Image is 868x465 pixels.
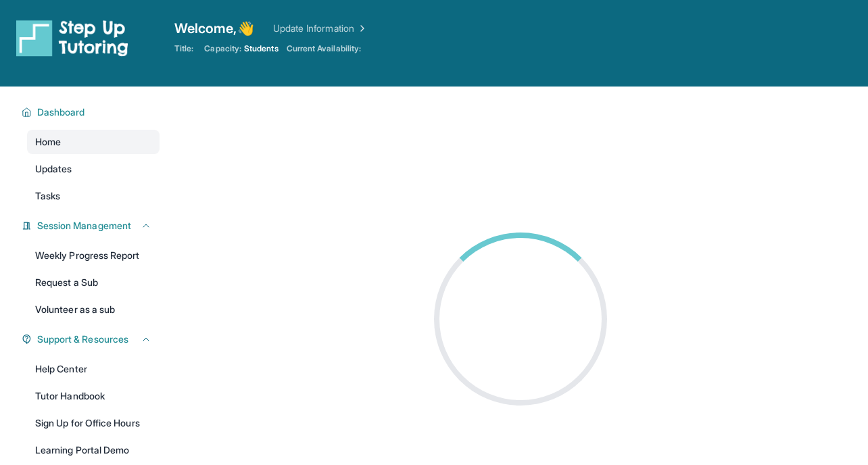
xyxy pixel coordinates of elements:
a: Update Information [273,22,368,35]
span: Students [244,43,279,54]
a: Sign Up for Office Hours [27,411,160,435]
a: Learning Portal Demo [27,438,160,462]
img: logo [16,19,128,57]
a: Volunteer as a sub [27,297,160,322]
button: Dashboard [32,105,151,119]
span: Home [35,135,61,149]
span: Support & Resources [37,333,128,346]
span: Tasks [35,189,60,203]
a: Weekly Progress Report [27,243,160,268]
span: Session Management [37,219,131,232]
a: Request a Sub [27,270,160,295]
a: Help Center [27,357,160,381]
img: Chevron Right [354,22,368,35]
a: Updates [27,157,160,181]
button: Session Management [32,219,151,232]
span: Capacity: [204,43,241,54]
span: Title: [174,43,193,54]
a: Tutor Handbook [27,384,160,408]
a: Home [27,130,160,154]
span: Updates [35,162,72,176]
span: Current Availability: [287,43,361,54]
button: Support & Resources [32,333,151,346]
span: Dashboard [37,105,85,119]
span: Welcome, 👋 [174,19,254,38]
a: Tasks [27,184,160,208]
